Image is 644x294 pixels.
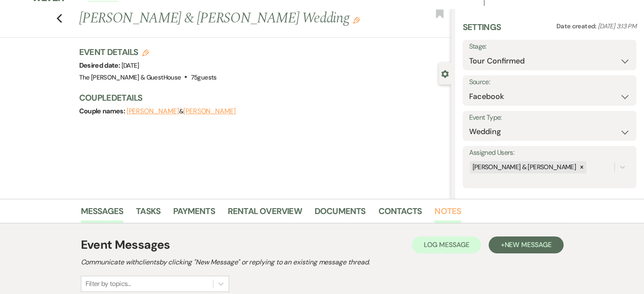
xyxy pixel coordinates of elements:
a: Tasks [136,204,160,223]
a: Notes [434,204,461,223]
label: Source: [469,76,630,88]
span: New Message [504,240,551,249]
a: Contacts [379,204,422,223]
h3: Couple Details [79,92,442,104]
h3: Event Details [79,46,217,58]
h1: Event Messages [81,236,170,254]
span: Date created: [556,22,598,30]
a: Messages [81,204,124,223]
a: Payments [173,204,215,223]
span: Log Message [424,240,469,249]
div: [PERSON_NAME] & [PERSON_NAME] [470,161,577,173]
a: Documents [315,204,366,223]
button: [PERSON_NAME] [183,108,236,115]
span: Desired date: [79,61,122,70]
h3: Settings [463,21,501,40]
label: Assigned Users: [469,147,630,159]
h1: [PERSON_NAME] & [PERSON_NAME] Wedding [79,8,373,29]
span: The [PERSON_NAME] & GuestHouse [79,73,181,82]
span: [DATE] [122,61,139,70]
button: Edit [353,16,360,24]
button: +New Message [489,236,563,253]
div: Filter by topics... [86,279,131,289]
span: 75 guests [191,73,217,82]
span: & [127,107,236,115]
h2: Communicate with clients by clicking "New Message" or replying to an existing message thread. [81,257,564,267]
a: Rental Overview [228,204,302,223]
button: Close lead details [441,69,449,77]
button: [PERSON_NAME] [127,108,179,115]
label: Stage: [469,41,630,53]
button: Log Message [412,236,481,253]
span: [DATE] 3:13 PM [598,22,636,30]
label: Event Type: [469,112,630,124]
span: Couple names: [79,107,127,115]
